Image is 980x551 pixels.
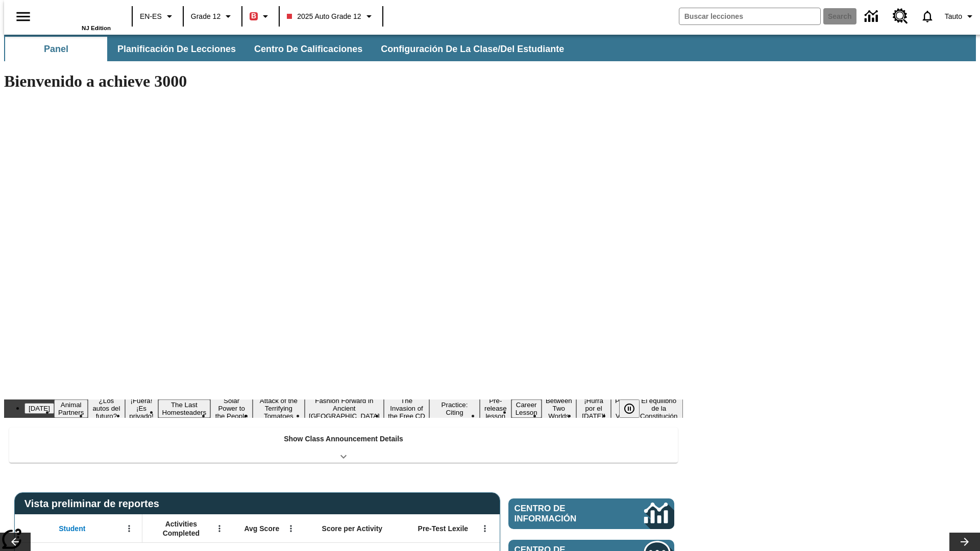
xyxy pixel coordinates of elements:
[5,37,107,61] button: Panel
[187,7,238,26] button: Grado: Grade 12, Elige un grado
[158,399,211,418] button: Slide 5 The Last Homesteaders
[945,11,962,22] span: Tauto
[44,4,111,31] div: Portada
[949,533,980,551] button: Carrusel de lecciones, seguir
[246,37,371,61] button: Centro de calificaciones
[4,35,976,61] div: Subbarra de navegación
[44,5,111,25] a: Portada
[8,2,38,32] button: Abrir el menú lateral
[125,395,158,421] button: Slide 4 ¡Fuera! ¡Es privado!
[373,37,572,61] button: Configuración de la clase/del estudiante
[418,524,469,533] span: Pre-Test Lexile
[305,395,384,421] button: Slide 8 Fashion Forward in Ancient Rome
[140,11,162,22] span: EN-ES
[634,395,683,421] button: Slide 16 El equilibrio de la Constitución
[136,7,180,26] button: Language: EN-ES, Selecciona un idioma
[477,521,493,536] button: Abrir menú
[429,392,480,425] button: Slide 10 Mixed Practice: Citing Evidence
[914,3,941,30] a: Notificaciones
[287,11,361,22] span: 2025 Auto Grade 12
[508,498,674,529] a: Centro de información
[24,403,54,414] button: Slide 1 Día del Trabajo
[619,399,640,418] button: Pausar
[384,395,429,421] button: Slide 9 The Invasion of the Free CD
[283,521,299,536] button: Abrir menú
[859,3,887,31] a: Centro de información
[619,399,650,418] div: Pausar
[284,434,403,444] p: Show Class Announcement Details
[148,519,215,538] span: Activities Completed
[88,395,125,421] button: Slide 3 ¿Los autos del futuro?
[244,524,279,533] span: Avg Score
[322,524,383,533] span: Score per Activity
[251,10,256,22] span: B
[44,43,68,55] span: Panel
[254,43,362,55] span: Centro de calificaciones
[941,7,980,26] button: Perfil/Configuración
[246,7,276,26] button: Boost El color de la clase es rojo. Cambiar el color de la clase.
[117,43,236,55] span: Planificación de lecciones
[82,25,111,31] span: NJ Edition
[679,8,820,24] input: search field
[4,72,683,91] h1: Bienvenido a achieve 3000
[611,395,634,421] button: Slide 15 Point of View
[576,395,611,421] button: Slide 14 ¡Hurra por el Día de la Constitución!
[212,521,227,536] button: Abrir menú
[542,395,576,421] button: Slide 13 Between Two Worlds
[514,504,610,524] span: Centro de información
[210,395,253,421] button: Slide 6 Solar Power to the People
[191,11,220,22] span: Grade 12
[887,3,914,30] a: Centro de recursos, Se abrirá en una pestaña nueva.
[283,7,379,26] button: Class: 2025 Auto Grade 12, Selecciona una clase
[9,428,678,463] div: Show Class Announcement Details
[253,395,304,421] button: Slide 7 Attack of the Terrifying Tomatoes
[121,521,137,536] button: Abrir menú
[381,43,564,55] span: Configuración de la clase/del estudiante
[24,498,164,510] span: Vista preliminar de reportes
[4,37,573,61] div: Subbarra de navegación
[109,37,244,61] button: Planificación de lecciones
[54,399,88,418] button: Slide 2 Animal Partners
[59,524,85,533] span: Student
[511,399,542,418] button: Slide 12 Career Lesson
[480,395,511,421] button: Slide 11 Pre-release lesson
